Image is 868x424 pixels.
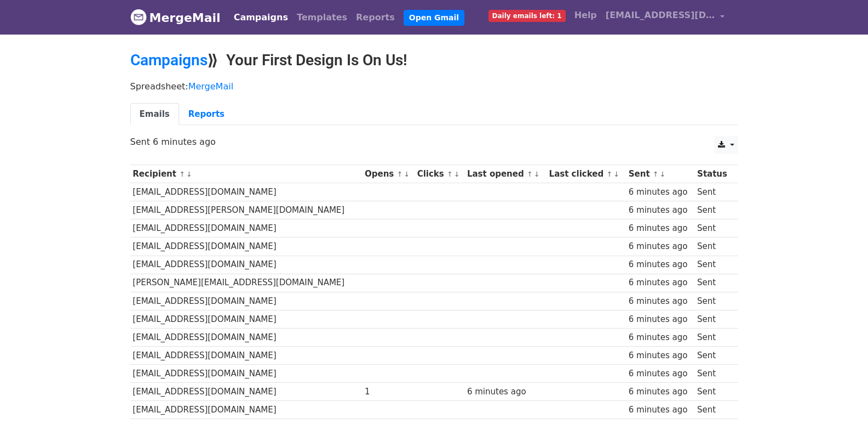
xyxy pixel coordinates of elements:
[629,349,692,362] div: 6 minutes ago
[130,256,363,274] td: [EMAIL_ADDRESS][DOMAIN_NAME]
[629,386,692,398] div: 6 minutes ago
[613,170,619,178] a: ↓
[484,4,570,26] a: Daily emails left: 1
[454,170,460,178] a: ↓
[629,276,692,289] div: 6 minutes ago
[130,219,363,238] td: [EMAIL_ADDRESS][DOMAIN_NAME]
[292,7,352,29] a: Templates
[694,274,732,292] td: Sent
[130,136,738,148] p: Sent 6 minutes ago
[629,258,692,271] div: 6 minutes ago
[629,295,692,308] div: 6 minutes ago
[694,201,732,219] td: Sent
[130,51,208,69] a: Campaigns
[130,310,363,328] td: [EMAIL_ADDRESS][DOMAIN_NAME]
[130,165,363,183] th: Recipient
[694,347,732,365] td: Sent
[229,7,292,29] a: Campaigns
[629,240,692,253] div: 6 minutes ago
[606,9,715,22] span: [EMAIL_ADDRESS][DOMAIN_NAME]
[447,170,453,178] a: ↑
[626,165,694,183] th: Sent
[404,170,410,178] a: ↓
[694,165,732,183] th: Status
[653,170,659,178] a: ↑
[130,365,363,383] td: [EMAIL_ADDRESS][DOMAIN_NAME]
[130,328,363,346] td: [EMAIL_ADDRESS][DOMAIN_NAME]
[464,165,547,183] th: Last opened
[362,165,415,183] th: Opens
[694,310,732,328] td: Sent
[130,401,363,419] td: [EMAIL_ADDRESS][DOMAIN_NAME]
[694,238,732,256] td: Sent
[629,186,692,199] div: 6 minutes ago
[694,365,732,383] td: Sent
[130,347,363,365] td: [EMAIL_ADDRESS][DOMAIN_NAME]
[130,383,363,401] td: [EMAIL_ADDRESS][DOMAIN_NAME]
[694,383,732,401] td: Sent
[527,170,533,178] a: ↑
[694,219,732,238] td: Sent
[179,103,234,126] a: Reports
[186,170,192,178] a: ↓
[629,331,692,344] div: 6 minutes ago
[694,328,732,346] td: Sent
[629,222,692,235] div: 6 minutes ago
[467,386,544,398] div: 6 minutes ago
[130,51,738,70] h2: ⟫ Your First Design Is On Us!
[188,81,233,92] a: MergeMail
[547,165,626,183] th: Last clicked
[629,204,692,217] div: 6 minutes ago
[660,170,666,178] a: ↓
[629,404,692,416] div: 6 minutes ago
[130,292,363,310] td: [EMAIL_ADDRESS][DOMAIN_NAME]
[629,368,692,380] div: 6 minutes ago
[488,10,566,22] span: Daily emails left: 1
[415,165,464,183] th: Clicks
[570,4,601,26] a: Help
[601,4,729,30] a: [EMAIL_ADDRESS][DOMAIN_NAME]
[179,170,185,178] a: ↑
[130,274,363,292] td: [PERSON_NAME][EMAIL_ADDRESS][DOMAIN_NAME]
[694,292,732,310] td: Sent
[629,313,692,326] div: 6 minutes ago
[130,9,147,25] img: MergeMail logo
[365,386,412,398] div: 1
[130,201,363,219] td: [EMAIL_ADDRESS][PERSON_NAME][DOMAIN_NAME]
[130,103,179,126] a: Emails
[404,10,464,26] a: Open Gmail
[130,81,738,92] p: Spreadsheet:
[130,6,221,29] a: MergeMail
[130,238,363,256] td: [EMAIL_ADDRESS][DOMAIN_NAME]
[694,183,732,201] td: Sent
[534,170,540,178] a: ↓
[694,256,732,274] td: Sent
[606,170,612,178] a: ↑
[694,401,732,419] td: Sent
[130,183,363,201] td: [EMAIL_ADDRESS][DOMAIN_NAME]
[397,170,403,178] a: ↑
[352,7,399,29] a: Reports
